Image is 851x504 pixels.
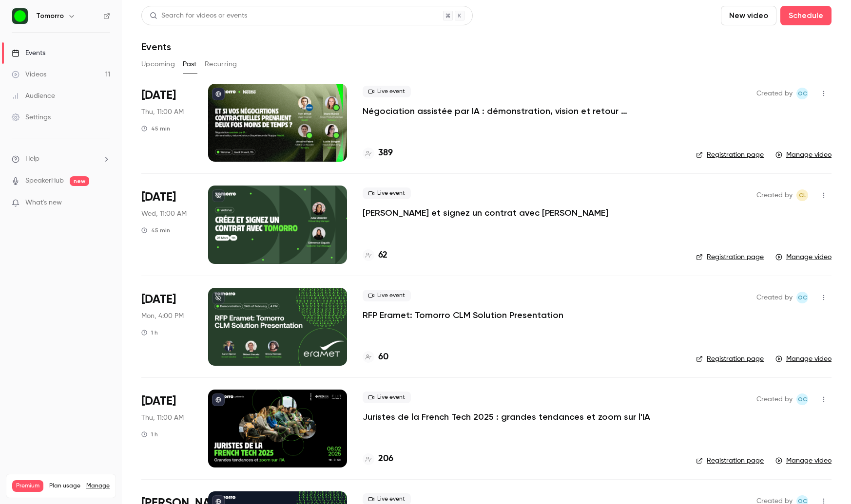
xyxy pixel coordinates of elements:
[141,84,193,162] div: Apr 24 Thu, 11:00 AM (Europe/Paris)
[796,292,808,303] span: Octave Colacicco
[756,292,793,303] span: Created by
[141,209,187,219] span: Wed, 11:00 AM
[363,147,393,160] a: 389
[141,186,193,263] div: Mar 26 Wed, 11:00 AM (Europe/Paris)
[141,88,176,103] span: [DATE]
[696,456,764,466] a: Registration page
[141,393,176,409] span: [DATE]
[363,452,393,466] a: 206
[141,56,175,72] button: Upcoming
[696,252,764,262] a: Registration page
[141,125,170,132] div: 45 min
[141,226,170,234] div: 45 min
[25,176,64,186] a: SpeakerHub
[378,249,387,262] h4: 62
[86,482,110,490] a: Manage
[141,107,184,117] span: Thu, 11:00 AM
[363,411,650,423] a: Juristes de la French Tech 2025 : grandes tendances et zoom sur l'IA
[798,292,807,303] span: OC
[141,292,176,307] span: [DATE]
[12,70,46,79] div: Videos
[796,393,808,405] span: Octave Colacicco
[363,249,387,262] a: 62
[141,311,184,321] span: Mon, 4:00 PM
[363,290,411,301] span: Live event
[25,154,39,164] span: Help
[183,56,197,72] button: Past
[721,6,776,25] button: New video
[141,413,184,423] span: Thu, 11:00 AM
[12,112,51,122] div: Settings
[799,189,806,201] span: CL
[796,189,808,201] span: Clémence Liquois
[363,187,411,199] span: Live event
[696,150,764,160] a: Registration page
[756,393,793,405] span: Created by
[780,6,832,25] button: Schedule
[798,88,807,99] span: OC
[12,154,110,164] li: help-dropdown-opener
[141,288,193,366] div: Feb 24 Mon, 4:00 PM (Europe/Paris)
[798,393,807,405] span: OC
[775,354,832,364] a: Manage video
[12,91,55,101] div: Audience
[36,11,64,21] h6: Tomorro
[141,41,171,53] h1: Events
[775,252,832,262] a: Manage video
[141,189,176,205] span: [DATE]
[775,456,832,466] a: Manage video
[12,48,45,58] div: Events
[363,207,608,219] a: [PERSON_NAME] et signez un contrat avec [PERSON_NAME]
[141,329,158,336] div: 1 h
[363,105,655,117] a: Négociation assistée par IA : démonstration, vision et retour d’expérience de l’équipe Nestlé
[25,198,62,208] span: What's new
[49,482,80,490] span: Plan usage
[363,392,411,403] span: Live event
[98,199,110,207] iframe: Noticeable Trigger
[696,354,764,364] a: Registration page
[378,351,388,364] h4: 60
[363,351,388,364] a: 60
[756,88,793,99] span: Created by
[70,176,89,186] span: new
[150,11,247,21] div: Search for videos or events
[775,150,832,160] a: Manage video
[363,86,411,97] span: Live event
[378,147,393,160] h4: 389
[378,452,393,466] h4: 206
[756,189,793,201] span: Created by
[141,390,193,467] div: Feb 6 Thu, 11:00 AM (Europe/Paris)
[363,309,563,321] a: RFP Eramet: Tomorro CLM Solution Presentation
[796,88,808,99] span: Octave Colacicco
[205,56,237,72] button: Recurring
[12,480,43,492] span: Premium
[12,8,28,24] img: Tomorro
[141,430,158,438] div: 1 h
